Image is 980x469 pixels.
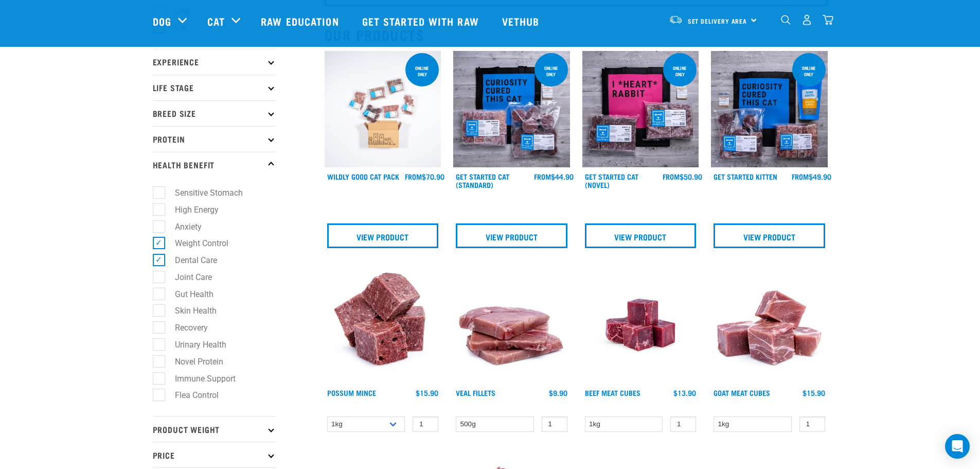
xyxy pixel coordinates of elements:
[158,372,240,385] label: Immune Support
[158,203,223,216] label: High Energy
[456,223,567,248] a: View Product
[456,391,495,394] a: Veal Fillets
[453,267,570,384] img: Stack Of Raw Veal Fillets
[542,416,567,432] input: 1
[153,13,171,29] a: Dog
[158,321,212,334] label: Recovery
[153,49,276,75] p: Experience
[711,267,828,384] img: 1184 Wild Goat Meat Cubes Boneless 01
[549,389,567,397] div: $9.90
[585,175,638,186] a: Get Started Cat (Novel)
[153,442,276,467] p: Price
[325,267,441,384] img: 1102 Possum Mince 01
[153,126,276,152] p: Protein
[714,391,770,394] a: Goat Meat Cubes
[158,271,216,284] label: Joint Care
[158,186,247,199] label: Sensitive Stomach
[405,175,422,178] span: FROM
[673,389,696,397] div: $13.90
[945,434,970,459] div: Open Intercom Messenger
[582,267,699,384] img: Beef Meat Cubes 1669
[803,389,825,397] div: $15.90
[711,51,828,168] img: NSP Kitten Update
[251,1,351,42] a: Raw Education
[158,389,223,402] label: Flea Control
[534,60,568,82] div: online only
[585,223,697,248] a: View Product
[792,60,826,82] div: online only
[534,175,551,178] span: FROM
[158,220,206,233] label: Anxiety
[158,355,227,368] label: Novel Protein
[158,254,221,267] label: Dental Care
[534,172,574,181] div: $44.90
[327,223,439,248] a: View Product
[352,1,492,42] a: Get started with Raw
[413,416,438,432] input: 1
[799,416,825,432] input: 1
[153,152,276,178] p: Health Benefit
[153,100,276,126] p: Breed Size
[669,15,683,24] img: van-moving.png
[688,19,747,23] span: Set Delivery Area
[801,14,812,25] img: user.png
[453,51,570,168] img: Assortment Of Raw Essential Products For Cats Including, Blue And Black Tote Bag With "Curiosity ...
[670,416,696,432] input: 1
[582,51,699,168] img: Assortment Of Raw Essential Products For Cats Including, Pink And Black Tote Bag With "I *Heart* ...
[663,175,680,178] span: FROM
[823,14,833,25] img: home-icon@2x.png
[585,391,640,394] a: Beef Meat Cubes
[325,51,441,168] img: Cat 0 2sec
[405,60,439,82] div: ONLINE ONLY
[792,175,809,178] span: FROM
[781,15,791,25] img: home-icon-1@2x.png
[158,304,221,317] label: Skin Health
[663,60,697,82] div: online only
[327,391,376,394] a: Possum Mince
[207,13,225,29] a: Cat
[456,175,509,186] a: Get Started Cat (Standard)
[158,338,230,351] label: Urinary Health
[153,75,276,100] p: Life Stage
[327,175,399,178] a: Wildly Good Cat Pack
[158,288,218,301] label: Gut Health
[416,389,438,397] div: $15.90
[663,172,702,181] div: $50.90
[792,172,831,181] div: $49.90
[153,416,276,442] p: Product Weight
[158,237,233,250] label: Weight Control
[714,223,825,248] a: View Product
[405,172,444,181] div: $70.90
[492,1,553,42] a: Vethub
[714,175,777,178] a: Get Started Kitten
